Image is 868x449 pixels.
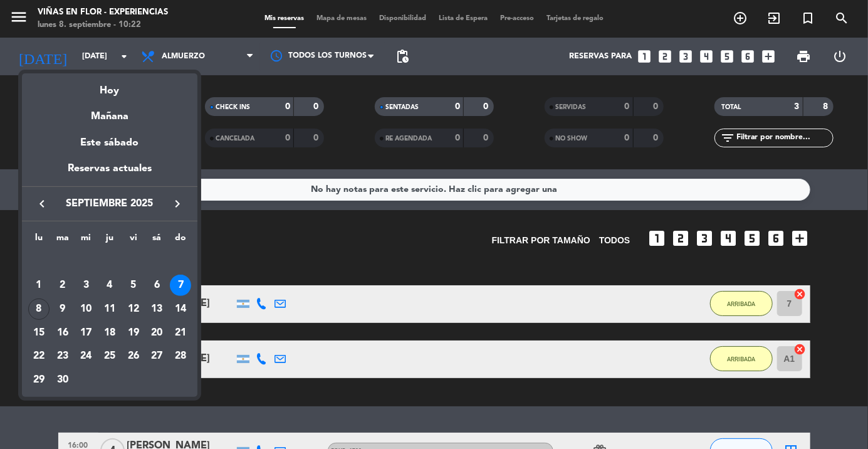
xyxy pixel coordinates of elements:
[28,275,50,296] div: 1
[170,346,191,367] div: 28
[22,99,197,125] div: Mañana
[75,298,97,320] div: 10
[169,273,192,297] td: 7 de septiembre de 2025
[122,273,145,297] td: 5 de septiembre de 2025
[123,322,144,344] div: 19
[31,196,53,212] button: keyboard_arrow_left
[28,322,50,344] div: 15
[98,297,122,321] td: 11 de septiembre de 2025
[99,275,120,296] div: 4
[98,231,122,250] th: jueves
[169,297,192,321] td: 14 de septiembre de 2025
[170,322,191,344] div: 21
[74,273,98,297] td: 3 de septiembre de 2025
[123,275,144,296] div: 5
[98,273,122,297] td: 4 de septiembre de 2025
[146,346,167,367] div: 27
[122,344,145,368] td: 26 de septiembre de 2025
[170,196,185,211] i: keyboard_arrow_right
[166,196,189,212] button: keyboard_arrow_right
[51,273,75,297] td: 2 de septiembre de 2025
[75,346,97,367] div: 24
[52,298,73,320] div: 9
[98,321,122,345] td: 18 de septiembre de 2025
[74,297,98,321] td: 10 de septiembre de 2025
[51,297,75,321] td: 9 de septiembre de 2025
[52,369,73,391] div: 30
[27,273,51,297] td: 1 de septiembre de 2025
[22,125,197,161] div: Este sábado
[98,344,122,368] td: 25 de septiembre de 2025
[123,346,144,367] div: 26
[53,196,166,212] span: septiembre 2025
[99,346,120,367] div: 25
[27,231,51,250] th: lunes
[74,344,98,368] td: 24 de septiembre de 2025
[51,368,75,392] td: 30 de septiembre de 2025
[51,321,75,345] td: 16 de septiembre de 2025
[51,344,75,368] td: 23 de septiembre de 2025
[27,368,51,392] td: 29 de septiembre de 2025
[169,344,192,368] td: 28 de septiembre de 2025
[22,161,197,186] div: Reservas actuales
[27,297,51,321] td: 8 de septiembre de 2025
[99,322,120,344] div: 18
[74,321,98,345] td: 17 de septiembre de 2025
[52,322,73,344] div: 16
[122,297,145,321] td: 12 de septiembre de 2025
[146,298,167,320] div: 13
[145,321,169,345] td: 20 de septiembre de 2025
[28,298,50,320] div: 8
[52,346,73,367] div: 23
[145,297,169,321] td: 13 de septiembre de 2025
[170,298,191,320] div: 14
[145,231,169,250] th: sábado
[146,275,167,296] div: 6
[27,250,192,274] td: SEP.
[27,321,51,345] td: 15 de septiembre de 2025
[28,346,50,367] div: 22
[34,196,50,211] i: keyboard_arrow_left
[51,231,75,250] th: martes
[99,298,120,320] div: 11
[170,275,191,296] div: 7
[28,369,50,391] div: 29
[169,321,192,345] td: 21 de septiembre de 2025
[169,231,192,250] th: domingo
[145,273,169,297] td: 6 de septiembre de 2025
[145,344,169,368] td: 27 de septiembre de 2025
[146,322,167,344] div: 20
[75,275,97,296] div: 3
[22,73,197,99] div: Hoy
[123,298,144,320] div: 12
[74,231,98,250] th: miércoles
[27,344,51,368] td: 22 de septiembre de 2025
[52,275,73,296] div: 2
[75,322,97,344] div: 17
[122,321,145,345] td: 19 de septiembre de 2025
[122,231,145,250] th: viernes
